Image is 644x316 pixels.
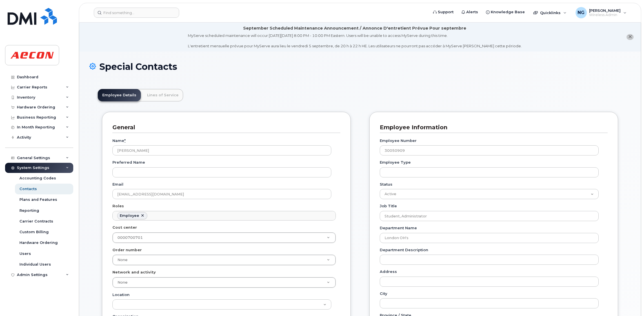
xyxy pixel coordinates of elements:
label: Email [112,182,123,187]
label: Network and activity [112,270,156,275]
label: Name [112,138,126,143]
label: Job Title [380,203,397,209]
label: Order number [112,247,142,253]
label: Preferred Name [112,160,145,165]
h1: Special Contacts [89,62,631,72]
a: Lines of Service [143,89,183,101]
label: Employee Number [380,138,417,143]
h3: Employee Information [380,124,603,131]
label: Cost center [112,225,137,230]
label: Employee Type [380,160,411,165]
a: Employee Details [98,89,141,101]
label: Department Description [380,247,428,253]
div: MyServe scheduled maintenance will occur [DATE][DATE] 8:00 PM - 10:00 PM Eastern. Users will be u... [188,33,522,49]
h3: General [112,124,336,131]
span: None [117,258,128,262]
span: None [117,280,128,284]
label: Roles [112,203,124,209]
abbr: required [124,138,126,143]
button: close notification [627,34,634,40]
label: City [380,291,387,296]
a: None [113,277,336,288]
div: September Scheduled Maintenance Announcement / Annonce D'entretient Prévue Pour septembre [243,25,466,31]
label: Location [112,292,130,297]
span: 0000700701 [117,235,143,240]
label: Status [380,182,392,187]
label: Address [380,269,397,274]
label: Department Name [380,225,417,231]
div: Employee [120,213,139,218]
a: None [113,255,336,265]
a: 0000700701 [113,233,336,243]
